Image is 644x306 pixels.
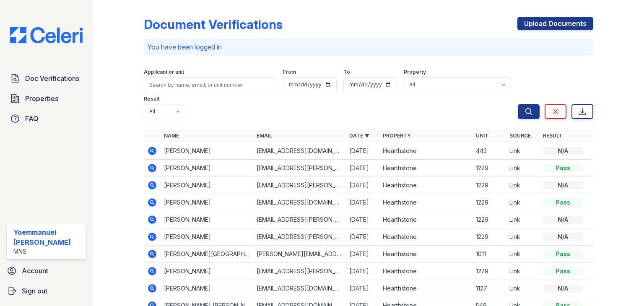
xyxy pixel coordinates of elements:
[161,143,253,160] td: [PERSON_NAME]
[404,69,426,75] label: Property
[253,160,346,177] td: [EMAIL_ADDRESS][PERSON_NAME][DOMAIN_NAME]
[379,280,472,297] td: Hearthstone
[257,132,272,139] a: Email
[253,211,346,228] td: [EMAIL_ADDRESS][PERSON_NAME][DOMAIN_NAME]
[379,228,472,246] td: Hearthstone
[346,246,379,263] td: [DATE]
[506,228,540,246] td: Link
[543,164,583,172] div: Pass
[346,280,379,297] td: [DATE]
[161,263,253,280] td: [PERSON_NAME]
[379,263,472,280] td: Hearthstone
[346,160,379,177] td: [DATE]
[506,280,540,297] td: Link
[473,280,506,297] td: 1127
[346,194,379,211] td: [DATE]
[346,143,379,160] td: [DATE]
[379,177,472,194] td: Hearthstone
[473,160,506,177] td: 1229
[473,228,506,246] td: 1229
[343,69,350,75] label: To
[543,147,583,155] div: N/A
[543,198,583,207] div: Pass
[161,194,253,211] td: [PERSON_NAME]
[253,194,346,211] td: [EMAIL_ADDRESS][DOMAIN_NAME]
[543,267,583,275] div: Pass
[506,246,540,263] td: Link
[13,247,83,256] div: MNS
[473,194,506,211] td: 1229
[161,228,253,246] td: [PERSON_NAME]
[506,194,540,211] td: Link
[22,286,47,296] span: Sign out
[543,284,583,293] div: N/A
[3,27,89,43] img: CE_Logo_Blue-a8612792a0a2168367f1c8372b55b34899dd931a85d93a1a3d3e32e68fde9ad4.png
[543,132,563,139] a: Result
[346,177,379,194] td: [DATE]
[543,250,583,258] div: Pass
[283,69,296,75] label: From
[543,181,583,189] div: N/A
[473,263,506,280] td: 1229
[346,228,379,246] td: [DATE]
[144,77,276,92] input: Search by name, email, or unit number
[543,233,583,241] div: N/A
[161,160,253,177] td: [PERSON_NAME]
[253,228,346,246] td: [EMAIL_ADDRESS][PERSON_NAME][DOMAIN_NAME]
[349,132,369,139] a: Date ▼
[517,17,593,30] a: Upload Documents
[473,177,506,194] td: 1229
[253,143,346,160] td: [EMAIL_ADDRESS][DOMAIN_NAME]
[7,70,86,87] a: Doc Verifications
[7,90,86,107] a: Properties
[506,263,540,280] td: Link
[3,283,89,299] a: Sign out
[543,215,583,224] div: N/A
[253,246,346,263] td: [PERSON_NAME][EMAIL_ADDRESS][DOMAIN_NAME]
[476,132,488,139] a: Unit
[22,266,48,276] span: Account
[473,246,506,263] td: 1011
[164,132,179,139] a: Name
[161,211,253,228] td: [PERSON_NAME]
[379,143,472,160] td: Hearthstone
[3,262,89,279] a: Account
[379,160,472,177] td: Hearthstone
[506,177,540,194] td: Link
[506,143,540,160] td: Link
[25,73,79,83] span: Doc Verifications
[13,227,83,247] div: Yoemmanuel [PERSON_NAME]
[253,280,346,297] td: [EMAIL_ADDRESS][DOMAIN_NAME]
[144,96,159,102] label: Result
[253,263,346,280] td: [EMAIL_ADDRESS][PERSON_NAME][DOMAIN_NAME]
[161,246,253,263] td: [PERSON_NAME][GEOGRAPHIC_DATA]
[509,132,531,139] a: Source
[25,114,39,124] span: FAQ
[379,211,472,228] td: Hearthstone
[147,42,590,52] p: You have been logged in
[473,143,506,160] td: 443
[506,211,540,228] td: Link
[379,194,472,211] td: Hearthstone
[144,17,283,32] div: Document Verifications
[473,211,506,228] td: 1229
[506,160,540,177] td: Link
[383,132,411,139] a: Property
[25,93,58,104] span: Properties
[161,177,253,194] td: [PERSON_NAME]
[379,246,472,263] td: Hearthstone
[253,177,346,194] td: [EMAIL_ADDRESS][PERSON_NAME][DOMAIN_NAME]
[346,263,379,280] td: [DATE]
[144,69,184,75] label: Applicant or unit
[7,110,86,127] a: FAQ
[346,211,379,228] td: [DATE]
[161,280,253,297] td: [PERSON_NAME]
